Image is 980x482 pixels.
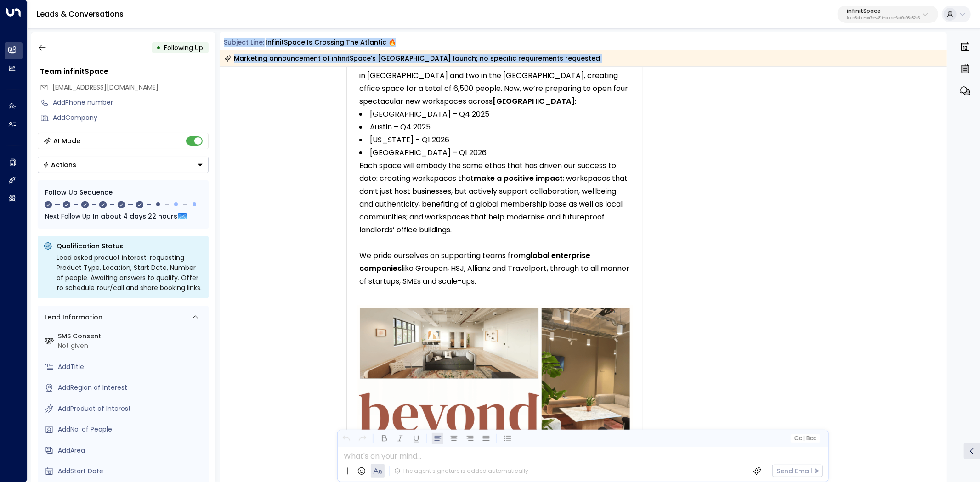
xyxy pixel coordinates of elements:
div: Follow Up Sequence [45,188,201,197]
span: Subject Line: [224,38,265,47]
button: Cc|Bcc [791,434,820,443]
p: infinitSpace [847,8,920,14]
p: We pride ourselves on supporting teams from like Groupon, HSJ, Allianz and Travelport, through to... [359,249,630,288]
button: Redo [357,433,368,444]
a: Leads & Conversations [37,9,124,19]
div: AddProduct of Interest [58,404,205,414]
div: AddCompany [53,113,209,123]
div: AddTitle [58,362,205,372]
span: companies [359,262,402,275]
div: AI Mode [54,136,81,146]
div: Button group with a nested menu [38,157,209,173]
div: Lead Information [42,313,103,322]
div: AddArea [58,446,205,455]
span: [EMAIL_ADDRESS][DOMAIN_NAME] [53,83,159,92]
button: infinitSpace1ace8dbc-b47e-481f-aced-6b09b98b82d3 [838,6,938,23]
span: Cc Bcc [794,435,816,442]
div: AddPhone number [53,98,209,107]
li: [GEOGRAPHIC_DATA] – Q1 2026 [359,146,630,159]
p: 1ace8dbc-b47e-481f-aced-6b09b98b82d3 [847,17,920,20]
p: - nine of which come under our premium workspace brand, - our network is growing fast. We have fo... [359,31,630,108]
div: AddNo. of People [58,425,205,434]
li: Austin – Q4 2025 [359,121,630,134]
div: The agent signature is added automatically [394,467,528,475]
li: [US_STATE] – Q1 2026 [359,134,630,146]
button: Actions [38,157,209,173]
span: info@infinitspace.com [53,83,159,92]
label: SMS Consent [58,331,205,341]
button: Undo [340,433,352,444]
div: • [157,39,161,56]
div: Lead asked product interest; requesting Product Type, Location, Start Date, Number of people. Awa... [57,252,203,293]
span: Following Up [164,43,204,52]
p: Each space will embody the same ethos that has driven our success to date: creating workspaces th... [359,159,630,236]
div: Marketing announcement of infinitSpace’s [GEOGRAPHIC_DATA] launch; no specific requirements reque... [224,54,600,63]
div: AddStart Date [58,466,205,476]
li: [GEOGRAPHIC_DATA] – Q4 2025 [359,108,630,121]
div: Not given [58,341,205,351]
div: Actions [43,161,77,169]
div: infinitSpace is crossing the Atlantic 🔥 [266,38,396,47]
span: global enterprise [526,249,590,262]
span: In about 4 days 22 hours [93,211,177,221]
div: Next Follow Up: [45,211,201,221]
div: Team infinitSpace [40,66,209,77]
span: make a positive impact [474,172,563,185]
span: | [803,435,805,442]
span: [GEOGRAPHIC_DATA] [493,95,575,108]
div: AddRegion of Interest [58,383,205,392]
p: Qualification Status [57,241,203,251]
